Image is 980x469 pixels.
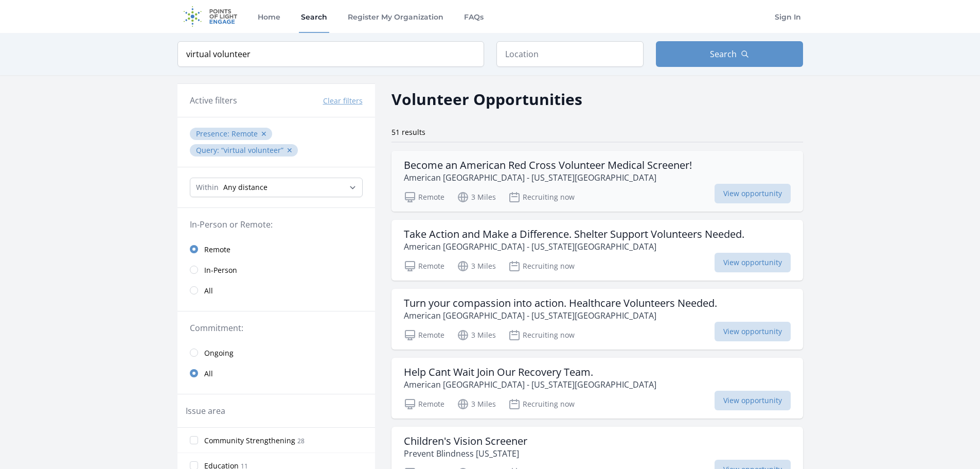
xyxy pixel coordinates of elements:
a: Become an American Red Cross Volunteer Medical Screener! American [GEOGRAPHIC_DATA] - [US_STATE][... [391,151,803,212]
p: Prevent Blindness [US_STATE] [404,447,527,460]
h3: Take Action and Make a Difference. Shelter Support Volunteers Needed. [404,228,744,240]
p: 3 Miles [457,191,496,203]
a: Remote [177,239,375,259]
p: Remote [404,329,444,341]
span: View opportunity [715,184,791,203]
p: American [GEOGRAPHIC_DATA] - [US_STATE][GEOGRAPHIC_DATA] [404,240,744,253]
span: In-Person [204,265,237,275]
p: Remote [404,191,444,203]
a: In-Person [177,259,375,280]
h3: Become an American Red Cross Volunteer Medical Screener! [404,159,692,171]
h3: Turn your compassion into action. Healthcare Volunteers Needed. [404,297,717,309]
span: 28 [297,437,305,445]
p: Recruiting now [508,398,575,410]
a: All [177,363,375,384]
h2: Volunteer Opportunities [391,88,582,111]
span: Remote [204,245,230,255]
h3: Children's Vision Screener [404,435,527,447]
legend: Commitment: [190,322,363,334]
legend: In-Person or Remote: [190,218,363,231]
button: ✕ [261,129,267,139]
span: View opportunity [715,391,791,410]
p: Recruiting now [508,260,575,272]
span: Search [710,48,737,60]
button: ✕ [287,145,293,155]
p: Recruiting now [508,329,575,341]
span: 51 results [391,127,425,137]
p: American [GEOGRAPHIC_DATA] - [US_STATE][GEOGRAPHIC_DATA] [404,378,656,391]
q: virtual volunteer [221,145,283,155]
button: Clear filters [323,96,363,106]
a: Help Cant Wait Join Our Recovery Team. American [GEOGRAPHIC_DATA] - [US_STATE][GEOGRAPHIC_DATA] R... [391,358,803,419]
p: American [GEOGRAPHIC_DATA] - [US_STATE][GEOGRAPHIC_DATA] [404,171,692,184]
h3: Active filters [190,94,237,107]
span: Ongoing [204,348,234,358]
a: Take Action and Make a Difference. Shelter Support Volunteers Needed. American [GEOGRAPHIC_DATA] ... [391,220,803,281]
p: Remote [404,260,444,272]
select: Search Radius [190,178,363,197]
button: Search [656,41,803,67]
p: Recruiting now [508,191,575,203]
p: 3 Miles [457,260,496,272]
span: Community Strengthening [204,436,295,446]
p: American [GEOGRAPHIC_DATA] - [US_STATE][GEOGRAPHIC_DATA] [404,309,717,322]
span: Remote [231,129,258,138]
input: Community Strengthening 28 [190,436,198,444]
p: 3 Miles [457,398,496,410]
span: Presence : [196,129,231,138]
h3: Help Cant Wait Join Our Recovery Team. [404,366,656,378]
legend: Issue area [186,405,225,417]
p: 3 Miles [457,329,496,341]
span: Query : [196,145,221,155]
input: Keyword [177,41,484,67]
span: All [204,286,213,296]
a: All [177,280,375,301]
p: Remote [404,398,444,410]
a: Ongoing [177,342,375,363]
span: All [204,369,213,379]
a: Turn your compassion into action. Healthcare Volunteers Needed. American [GEOGRAPHIC_DATA] - [US_... [391,289,803,350]
span: View opportunity [715,253,791,272]
span: View opportunity [715,322,791,341]
input: Location [496,41,644,67]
